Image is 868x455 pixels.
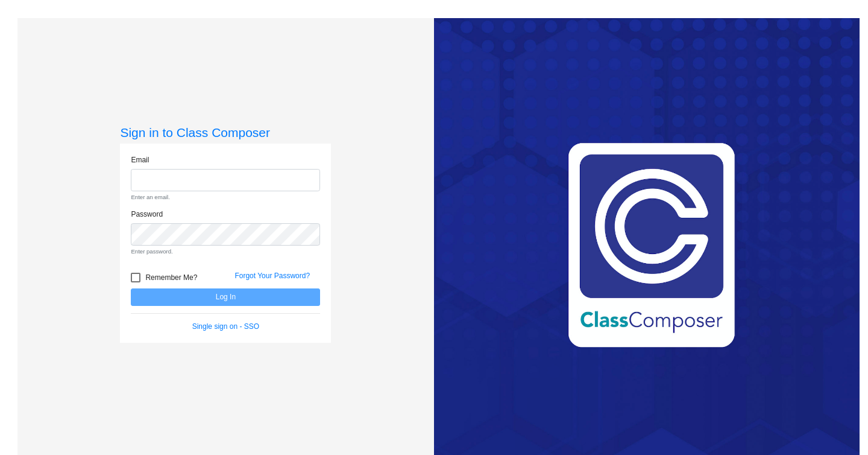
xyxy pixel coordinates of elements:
[131,193,320,202] small: Enter an email.
[131,247,320,256] small: Enter password.
[192,322,259,331] a: Single sign on - SSO
[131,209,163,220] label: Password
[131,154,149,165] label: Email
[120,125,331,140] h3: Sign in to Class Composer
[131,288,320,306] button: Log In
[234,272,310,280] a: Forgot Your Password?
[145,270,197,285] span: Remember Me?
